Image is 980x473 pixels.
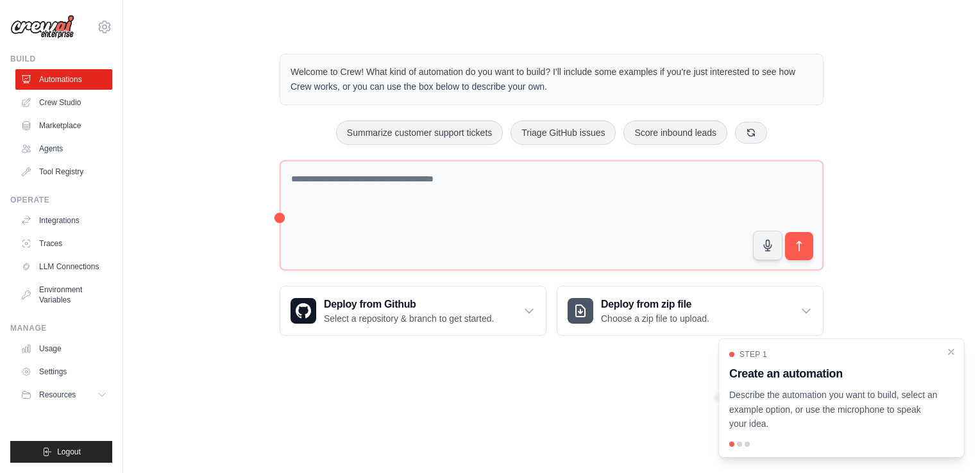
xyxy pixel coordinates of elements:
button: Resources [15,385,112,405]
a: Automations [15,69,112,90]
a: Crew Studio [15,92,112,113]
img: Logo [10,15,74,39]
p: Choose a zip file to upload. [601,312,709,325]
span: Resources [39,390,76,400]
a: Settings [15,361,112,382]
h3: Deploy from zip file [601,297,709,312]
a: LLM Connections [15,256,112,277]
span: Step 1 [739,349,767,360]
button: Close walkthrough [946,347,956,357]
h3: Create an automation [729,365,938,383]
h3: Deploy from Github [324,297,494,312]
a: Traces [15,233,112,254]
p: Welcome to Crew! What kind of automation do you want to build? I'll include some examples if you'... [291,65,813,94]
a: Integrations [15,210,112,231]
button: Triage GitHub issues [511,120,616,145]
div: Operate [10,195,112,205]
div: Build [10,54,112,64]
span: Logout [57,447,81,457]
button: Score inbound leads [623,120,727,145]
p: Select a repository & branch to get started. [324,312,494,325]
a: Tool Registry [15,162,112,182]
a: Marketplace [15,115,112,136]
p: Describe the automation you want to build, select an example option, or use the microphone to spe... [729,388,938,431]
button: Logout [10,441,112,463]
div: Manage [10,323,112,333]
a: Environment Variables [15,279,112,310]
a: Usage [15,338,112,359]
a: Agents [15,138,112,159]
button: Summarize customer support tickets [336,120,503,145]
